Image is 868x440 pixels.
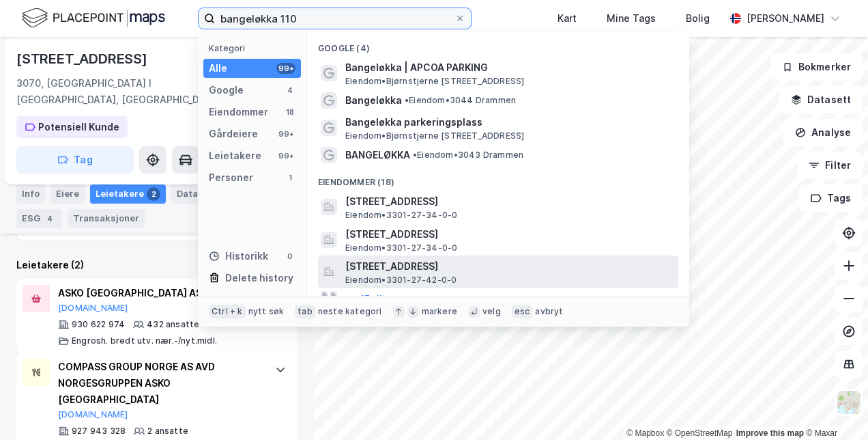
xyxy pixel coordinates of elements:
div: Info [16,184,45,204]
span: Bangeløkka [345,92,402,109]
button: Tag [16,146,134,174]
input: Søk på adresse, matrikkel, gårdeiere, leietakere eller personer [215,8,454,29]
div: Personer [209,169,253,186]
div: 3070, [GEOGRAPHIC_DATA] I [GEOGRAPHIC_DATA], [GEOGRAPHIC_DATA] [16,75,222,108]
div: Gårdeiere [209,126,258,142]
div: 99+ [276,128,295,139]
iframe: Chat Widget [800,374,868,440]
div: velg [482,306,501,317]
div: tab [295,305,315,318]
div: Delete history [225,270,293,286]
div: ASKO [GEOGRAPHIC_DATA] AS [58,285,261,301]
div: 4 [43,212,57,225]
span: [STREET_ADDRESS] [345,226,673,243]
span: • [413,150,417,160]
div: 99+ [276,150,295,161]
div: [PERSON_NAME] [747,10,824,27]
span: • [405,95,409,105]
div: neste kategori [318,306,382,317]
div: Eiendommer [209,104,268,120]
div: Kart [558,10,577,27]
a: OpenStreetMap [667,428,733,438]
img: logo.f888ab2527a4732fd821a326f86c7f29.svg [22,6,165,30]
div: Leietakere [209,148,261,164]
div: Google (4) [307,32,689,57]
div: Ctrl + k [209,305,246,318]
button: Filter [797,152,863,179]
span: Bangeløkka | APCOA PARKING [345,59,673,76]
div: 2 ansatte [147,426,188,437]
div: avbryt [535,306,563,317]
div: 18 [285,107,295,118]
div: [STREET_ADDRESS] [16,48,150,70]
div: ESG [16,209,62,228]
span: Eiendom • Bjørnstjerne [STREET_ADDRESS] [345,130,524,141]
div: 2 [147,187,160,201]
div: Leietakere (2) [16,257,298,273]
span: Eiendom • 3301-27-34-0-0 [345,210,457,221]
div: Historikk [209,248,268,264]
div: esc [512,305,533,318]
span: Eiendom • Bjørnstjerne [STREET_ADDRESS] [345,76,524,87]
button: og 15 til [345,291,382,307]
div: 99+ [276,63,295,74]
div: Kategori [209,43,301,53]
button: [DOMAIN_NAME] [58,303,128,314]
button: Datasett [779,86,863,113]
div: 0 [285,251,295,262]
div: Google [209,82,244,98]
button: Bokmerker [770,53,863,81]
span: Eiendom • 3301-27-42-0-0 [345,275,457,286]
div: nytt søk [248,306,285,317]
div: Mine Tags [607,10,656,27]
a: Mapbox [626,428,664,438]
div: 930 622 974 [72,319,125,330]
div: markere [422,306,457,317]
div: 927 943 328 [72,426,126,437]
button: Analyse [783,119,863,146]
div: Engrosh. bredt utv. nær.-/nyt.midl. [72,335,217,346]
span: Eiendom • 3044 Drammen [405,95,516,106]
div: Kontrollprogram for chat [800,374,868,440]
span: Eiendom • 3301-27-34-0-0 [345,243,457,253]
a: Improve this map [736,428,804,438]
div: Potensiell Kunde [38,119,119,135]
span: [STREET_ADDRESS] [345,258,673,275]
div: Leietakere [90,184,166,204]
span: Bangeløkka parkeringsplass [345,114,673,130]
div: COMPASS GROUP NORGE AS AVD NORGESGRUPPEN ASKO [GEOGRAPHIC_DATA] [58,359,261,408]
div: Transaksjoner [68,209,145,228]
button: Tags [799,184,863,212]
div: Alle [209,60,227,77]
div: Eiere [50,184,85,204]
span: Eiendom • 3043 Drammen [413,150,523,161]
div: Bolig [686,10,710,27]
div: 432 ansatte [147,319,199,330]
button: [DOMAIN_NAME] [58,409,128,420]
span: BANGELØKKA [345,147,410,163]
span: [STREET_ADDRESS] [345,193,673,210]
div: 4 [285,85,295,96]
div: 1 [285,172,295,183]
div: Eiendommer (18) [307,166,689,191]
div: Datasett [171,184,222,204]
